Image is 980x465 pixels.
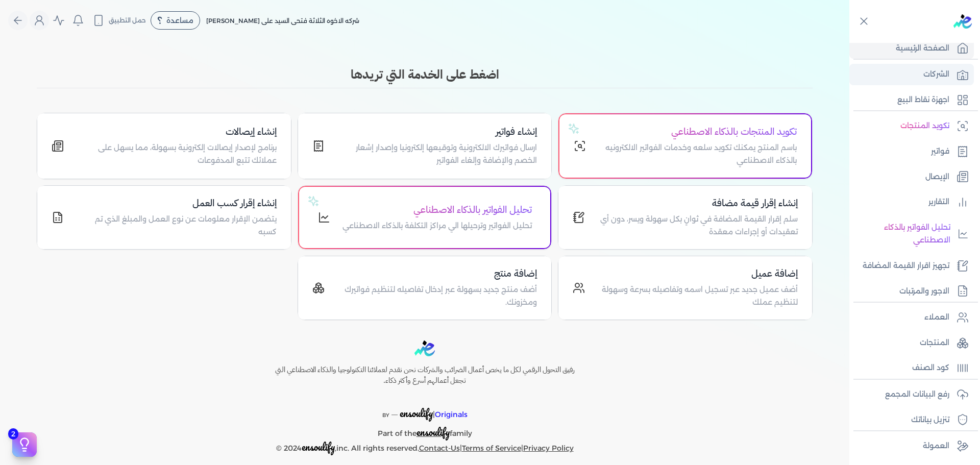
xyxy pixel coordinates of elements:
sup: __ [391,409,398,415]
p: تجهيز اقرار القيمة المضافة [863,259,949,273]
h4: إنشاء إقرار قيمة مضافة [597,196,798,211]
a: ensoulify [416,429,450,438]
h4: تكويد المنتجات بالذكاء الاصطناعي [598,125,797,139]
p: © 2024 ,inc. All rights reserved. | | [253,440,596,455]
p: المنتجات [920,336,949,350]
button: حمل التطبيق [90,12,149,29]
a: Privacy Policy [523,444,574,453]
a: فواتير [849,141,974,162]
h4: تحليل الفواتير بالذكاء الاصطناعي [342,203,532,217]
a: المنتجات [849,332,974,354]
a: Contact-Us [419,444,460,453]
p: أضف منتج جديد بسهولة عبر إدخال تفاصيله لتنظيم فواتيرك ومخزونك. [337,283,537,309]
p: | [253,395,596,422]
span: حمل التطبيق [109,16,146,25]
a: تكويد المنتجات [849,115,974,137]
p: تكويد المنتجات [900,119,949,133]
p: الشركات [923,68,949,81]
p: برنامج لإصدار إيصالات إلكترونية بسهولة، مما يسهل على عملائك تتبع المدفوعات [76,141,277,167]
p: يتضمن الإقرار معلومات عن نوع العمل والمبلغ الذي تم كسبه [76,213,277,239]
img: logo [953,14,972,29]
p: تحليل الفواتير وترحيلها الي مراكز التكلفة بالذكاء الاصطناعي [342,219,532,233]
a: تحليل الفواتير بالذكاء الاصطناعيتحليل الفواتير وترحيلها الي مراكز التكلفة بالذكاء الاصطناعي [298,185,552,250]
span: ensoulify [416,424,450,440]
img: logo [414,340,435,356]
a: إنشاء إقرار قيمة مضافةسلم إقرار القيمة المضافة في ثوانٍ بكل سهولة ويسر، دون أي تعقيدات أو إجراءات... [558,185,813,250]
a: Terms of Service [462,444,521,453]
a: الصفحة الرئيسية [849,38,974,59]
button: 2 [12,432,37,457]
a: تنزيل بياناتك [849,409,974,431]
a: إضافة منتجأضف منتج جديد بسهولة عبر إدخال تفاصيله لتنظيم فواتيرك ومخزونك. [298,256,552,320]
a: تجهيز اقرار القيمة المضافة [849,255,974,277]
p: كود الصنف [912,361,949,375]
p: الصفحة الرئيسية [896,42,949,55]
a: الاجور والمرتبات [849,281,974,302]
a: كود الصنف [849,357,974,379]
a: التقارير [849,191,974,213]
h6: رفيق التحول الرقمي لكل ما يخص أعمال الضرائب والشركات نحن نقدم لعملائنا التكنولوجيا والذكاء الاصطن... [253,364,596,386]
span: مساعدة [166,17,193,24]
p: فواتير [931,145,949,158]
h4: إنشاء إقرار كسب العمل [76,196,277,211]
a: العمولة [849,435,974,457]
a: الشركات [849,64,974,85]
h4: إنشاء فواتير [337,125,537,139]
a: رفع البيانات المجمع [849,384,974,405]
a: إنشاء إيصالاتبرنامج لإصدار إيصالات إلكترونية بسهولة، مما يسهل على عملائك تتبع المدفوعات [37,113,291,179]
span: BY [382,412,389,419]
a: العملاء [849,307,974,328]
a: إنشاء إقرار كسب العمليتضمن الإقرار معلومات عن نوع العمل والمبلغ الذي تم كسبه [37,185,291,250]
p: الإيصال [925,170,949,184]
p: ارسال فواتيرك الالكترونية وتوقيعها إلكترونيا وإصدار إشعار الخصم والإضافة وإلغاء الفواتير [337,141,537,167]
a: تكويد المنتجات بالذكاء الاصطناعيباسم المنتج يمكنك تكويد سلعه وخدمات الفواتير الالكترونيه بالذكاء ... [558,113,813,179]
p: التقارير [928,195,949,209]
a: اجهزة نقاط البيع [849,89,974,111]
p: العملاء [924,311,949,324]
h4: إضافة عميل [597,266,798,281]
h3: اضغط على الخدمة التي تريدها [37,65,813,84]
p: أضف عميل جديد عبر تسجيل اسمه وتفاصيله بسرعة وسهولة لتنظيم عملك [597,283,798,309]
h4: إضافة منتج [337,266,537,281]
p: الاجور والمرتبات [899,285,949,298]
span: ensoulify [302,439,335,455]
span: 2 [8,428,18,439]
a: تحليل الفواتير بالذكاء الاصطناعي [849,217,974,251]
h4: إنشاء إيصالات [76,125,277,139]
span: ensoulify [400,405,433,421]
p: رفع البيانات المجمع [885,388,949,401]
span: شركه الاخوه الثلاثة فتحى السيد على [PERSON_NAME] [206,17,359,25]
p: العمولة [923,439,949,453]
span: Originals [435,410,468,419]
a: إنشاء فواتيرارسال فواتيرك الالكترونية وتوقيعها إلكترونيا وإصدار إشعار الخصم والإضافة وإلغاء الفواتير [298,113,552,179]
p: باسم المنتج يمكنك تكويد سلعه وخدمات الفواتير الالكترونيه بالذكاء الاصطناعي [598,141,797,167]
p: تحليل الفواتير بالذكاء الاصطناعي [854,221,950,247]
a: الإيصال [849,166,974,188]
p: سلم إقرار القيمة المضافة في ثوانٍ بكل سهولة ويسر، دون أي تعقيدات أو إجراءات معقدة [597,213,798,239]
p: تنزيل بياناتك [911,413,949,427]
a: إضافة عميلأضف عميل جديد عبر تسجيل اسمه وتفاصيله بسرعة وسهولة لتنظيم عملك [558,256,813,320]
p: اجهزة نقاط البيع [897,93,949,107]
p: Part of the family [253,422,596,440]
div: مساعدة [151,11,200,30]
